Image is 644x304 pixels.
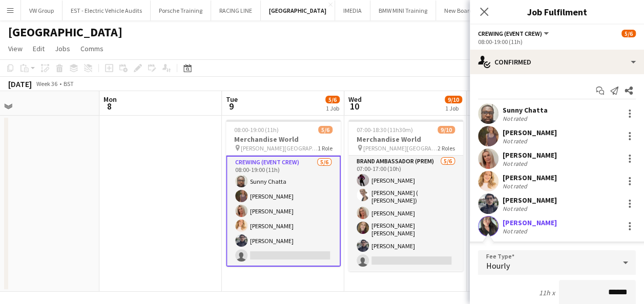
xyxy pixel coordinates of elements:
span: 8 [102,100,117,112]
button: BMW MINI Training [370,1,436,20]
span: 08:00-19:00 (11h) [234,126,279,134]
button: VW Group [21,1,63,20]
button: Crewing (Event Crew) [478,30,550,37]
span: 2 Roles [438,144,455,152]
span: Wed [348,95,362,104]
span: 9 [224,100,238,112]
span: 9/10 [445,96,462,103]
div: Not rated [503,115,529,122]
span: Tue [226,95,238,104]
div: Sunny Chatta [503,105,548,115]
span: Comms [80,44,103,53]
span: View [8,44,23,53]
div: Not rated [503,182,529,190]
div: Not rated [503,227,529,235]
app-job-card: 08:00-19:00 (11h)5/6Merchandise World [PERSON_NAME][GEOGRAPHIC_DATA], [GEOGRAPHIC_DATA]1 RoleCrew... [226,120,341,267]
div: Not rated [503,160,529,167]
app-card-role: Brand Ambassador (Prem)5/607:00-17:00 (10h)[PERSON_NAME][PERSON_NAME] ( [PERSON_NAME]) [PERSON_NA... [348,156,463,271]
app-card-role: Crewing (Event Crew)5/608:00-19:00 (11h)Sunny Chatta[PERSON_NAME][PERSON_NAME][PERSON_NAME][PERSO... [226,156,341,267]
div: Not rated [503,137,529,145]
div: [PERSON_NAME] [503,128,557,137]
span: Edit [33,44,45,53]
div: Confirmed [470,50,644,74]
span: 5/6 [325,96,340,103]
span: Hourly [486,260,510,271]
h3: Job Fulfilment [470,5,644,18]
div: BST [64,80,74,88]
div: [PERSON_NAME] [503,218,557,227]
button: RACING LINE [211,1,261,20]
div: 11h x [539,288,555,297]
button: Porsche Training [151,1,211,20]
div: 1 Job [326,104,339,112]
h3: Merchandise World [226,135,341,144]
span: 11 [469,100,484,112]
a: Jobs [51,42,74,55]
div: [PERSON_NAME] [503,150,557,160]
div: Not rated [503,205,529,212]
span: 9/10 [438,126,455,134]
span: [PERSON_NAME][GEOGRAPHIC_DATA], [GEOGRAPHIC_DATA] [363,144,438,152]
div: [PERSON_NAME] [503,196,557,205]
div: [PERSON_NAME] [503,173,557,182]
button: IMEDIA [335,1,370,20]
span: 07:00-18:30 (11h30m) [357,126,413,134]
div: 1 Job [445,104,462,112]
span: 5/6 [318,126,333,134]
a: Comms [76,42,108,55]
button: EST - Electric Vehicle Audits [63,1,151,20]
span: [PERSON_NAME][GEOGRAPHIC_DATA], [GEOGRAPHIC_DATA] [241,144,318,152]
div: 08:00-19:00 (11h) [478,38,636,46]
span: Jobs [55,44,70,53]
span: Mon [103,95,117,104]
a: View [4,42,27,55]
a: Edit [29,42,49,55]
div: [DATE] [8,79,32,89]
app-job-card: 07:00-18:30 (11h30m)9/10Merchandise World [PERSON_NAME][GEOGRAPHIC_DATA], [GEOGRAPHIC_DATA]2 Role... [348,120,463,271]
button: New Board [436,1,482,20]
h1: [GEOGRAPHIC_DATA] [8,25,122,40]
span: 5/6 [621,30,636,37]
h3: Merchandise World [348,135,463,144]
span: Week 36 [34,80,59,88]
button: [GEOGRAPHIC_DATA] [261,1,335,20]
span: 10 [347,100,362,112]
span: 1 Role [318,144,333,152]
span: Crewing (Event Crew) [478,30,542,37]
